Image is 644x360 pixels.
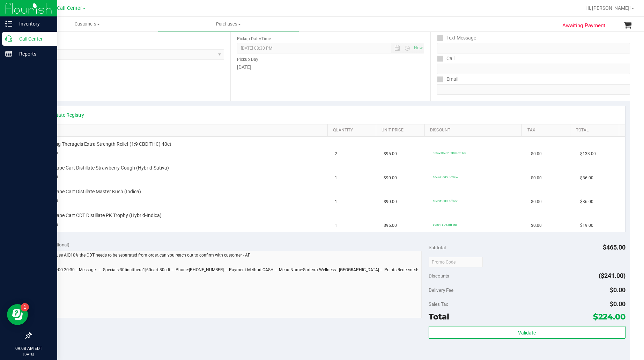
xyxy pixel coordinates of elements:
span: $0.00 [531,151,542,157]
span: 30tinctthera1: 30% off line [433,151,466,155]
iframe: Resource center unread badge [21,303,29,311]
span: 60cart: 60% off line [433,199,458,203]
span: FT 1g Vape Cart CDT Distillate PK Trophy (Hybrid-Indica) [40,212,162,219]
input: Format: (999) 999-9999 [437,43,630,53]
a: Discount [430,128,519,133]
a: SKU [41,128,325,133]
span: 80cdt: 80% off line [433,223,457,226]
span: $0.00 [531,199,542,205]
span: $0.00 [531,222,542,229]
span: $36.00 [580,199,593,205]
label: Pickup Date/Time [237,36,271,42]
span: 1 [335,175,337,181]
a: Total [576,128,616,133]
span: Hi, [PERSON_NAME]! [585,5,631,11]
span: Awaiting Payment [562,22,605,30]
button: Validate [429,326,625,339]
p: [DATE] [3,352,54,357]
span: $90.00 [384,199,397,205]
a: View State Registry [42,111,84,118]
span: $19.00 [580,222,593,229]
span: Total [429,312,449,322]
span: 2 [335,151,337,157]
p: Inventory [12,20,54,28]
inline-svg: Call Center [5,35,12,42]
span: Delivery Fee [429,287,453,293]
input: Format: (999) 999-9999 [437,64,630,74]
span: 1 [335,199,337,205]
span: FT 1g Vape Cart Distillate Master Kush (Indica) [40,188,141,195]
a: Unit Price [382,128,422,133]
span: 60cart: 60% off line [433,175,458,179]
a: Quantity [333,128,373,133]
span: $224.00 [593,312,626,322]
span: $0.00 [610,286,626,294]
label: Text Message [437,33,476,43]
span: $0.00 [531,175,542,181]
span: SW 25mg Theragels Extra Strength Relief (1:9 CBD:THC) 40ct [40,141,171,147]
span: ($241.00) [599,272,626,279]
span: Discounts [429,269,449,282]
a: Tax [527,128,568,133]
span: $465.00 [603,244,626,251]
span: $90.00 [384,175,397,181]
p: 09:08 AM EDT [3,345,54,352]
span: $36.00 [580,175,593,181]
iframe: Resource center [7,304,28,325]
a: Purchases [158,17,299,31]
span: $95.00 [384,222,397,229]
inline-svg: Inventory [5,20,12,27]
span: Purchases [158,21,298,27]
label: Call [437,53,454,64]
span: $0.00 [610,300,626,308]
span: $133.00 [580,151,596,157]
p: Reports [12,50,54,58]
a: Customers [17,17,158,31]
span: FT 1g Vape Cart Distillate Strawberry Cough (Hybrid-Sativa) [40,165,169,171]
span: $95.00 [384,151,397,157]
span: Subtotal [429,245,446,250]
span: Validate [518,330,536,336]
span: Call Center [57,5,82,11]
span: 1 [335,222,337,229]
p: Call Center [12,35,54,43]
input: Promo Code [429,257,483,267]
div: [DATE] [237,64,424,71]
span: Customers [17,21,158,27]
span: Sales Tax [429,301,448,307]
label: Pickup Day [237,56,258,63]
inline-svg: Reports [5,50,12,57]
label: Email [437,74,458,84]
